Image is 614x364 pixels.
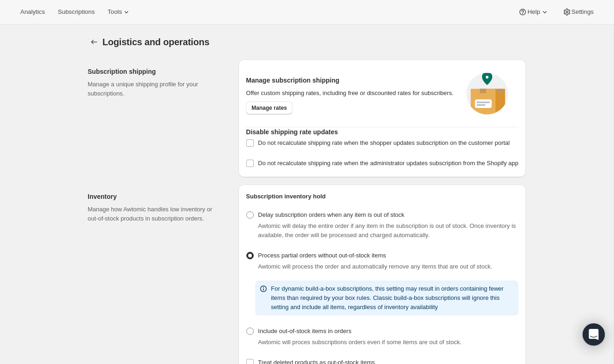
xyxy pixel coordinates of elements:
span: Logistics and operations [102,37,209,47]
p: Manage a unique shipping profile for your subscriptions. [88,80,224,98]
span: Awtomic will delay the entire order if any item in the subscription is out of stock. Once invento... [258,222,516,239]
span: Tools [107,8,122,16]
h2: Manage subscription shipping [246,76,456,85]
button: Settings [88,36,101,48]
button: Subscriptions [52,6,100,18]
a: Manage rates [246,101,292,114]
span: Subscriptions [58,8,95,16]
span: Include out-of-stock items in orders [258,328,351,334]
span: Delay subscription orders when any item is out of stock [258,211,404,218]
span: Process partial orders without out-of-stock items [258,252,386,259]
button: Settings [557,6,599,18]
button: Tools [102,6,137,18]
p: For dynamic build-a-box subscriptions, this setting may result in orders containing fewer items t... [271,284,515,312]
span: Awtomic will process the order and automatically remove any items that are out of stock. [258,263,492,270]
span: Do not recalculate shipping rate when the shopper updates subscription on the customer portal [258,139,510,146]
button: Analytics [15,6,50,18]
p: Manage how Awtomic handles low inventory or out-of-stock products in subscription orders. [88,205,224,223]
span: Analytics [20,8,45,16]
h2: Disable shipping rate updates [246,127,519,137]
h2: Subscription shipping [88,67,224,76]
div: Open Intercom Messenger [583,323,605,346]
span: Manage rates [251,104,287,112]
h2: Inventory [88,192,224,201]
h2: Subscription inventory hold [246,192,519,201]
span: Do not recalculate shipping rate when the administrator updates subscription from the Shopify app [258,160,518,167]
button: Help [513,6,554,18]
p: Offer custom shipping rates, including free or discounted rates for subscribers. [246,89,456,98]
span: Help [527,8,540,16]
span: Awtomic will proces subscriptions orders even if some items are out of stock. [258,339,461,346]
span: Settings [572,8,594,16]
